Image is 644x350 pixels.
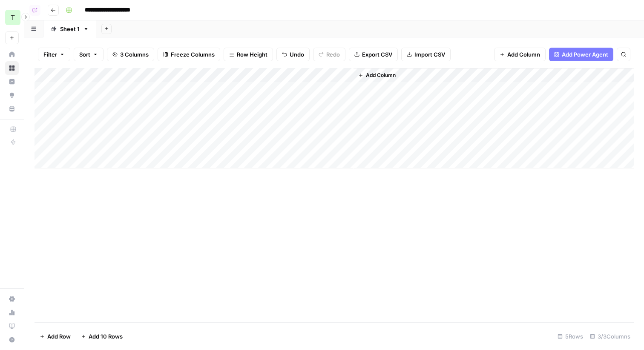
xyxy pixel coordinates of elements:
[5,333,19,347] button: Help + Support
[120,50,149,59] span: 3 Columns
[313,48,345,61] button: Redo
[107,48,154,61] button: 3 Columns
[586,330,634,343] div: 3/3 Columns
[158,48,220,61] button: Freeze Columns
[171,50,215,59] span: Freeze Columns
[366,71,396,79] span: Add Column
[47,332,71,341] span: Add Row
[349,48,398,61] button: Export CSV
[326,50,340,59] span: Redo
[5,88,19,102] a: Opportunities
[76,330,128,343] button: Add 10 Rows
[494,48,546,61] button: Add Column
[414,50,445,59] span: Import CSV
[290,50,304,59] span: Undo
[5,7,19,28] button: Workspace: Travis Demo
[5,102,19,116] a: Your Data
[5,319,19,333] a: Learning Hub
[507,50,540,59] span: Add Column
[562,50,608,59] span: Add Power Agent
[5,61,19,75] a: Browse
[5,48,19,61] a: Home
[5,292,19,306] a: Settings
[355,70,399,81] button: Add Column
[74,48,103,61] button: Sort
[43,20,96,37] a: Sheet 1
[5,306,19,319] a: Usage
[224,48,273,61] button: Row Height
[43,50,57,59] span: Filter
[60,25,80,33] div: Sheet 1
[5,75,19,88] a: Insights
[554,330,586,343] div: 5 Rows
[38,48,70,61] button: Filter
[89,332,123,341] span: Add 10 Rows
[34,330,76,343] button: Add Row
[237,50,267,59] span: Row Height
[79,50,90,59] span: Sort
[362,50,392,59] span: Export CSV
[401,48,451,61] button: Import CSV
[276,48,310,61] button: Undo
[549,48,613,61] button: Add Power Agent
[11,12,15,23] span: T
